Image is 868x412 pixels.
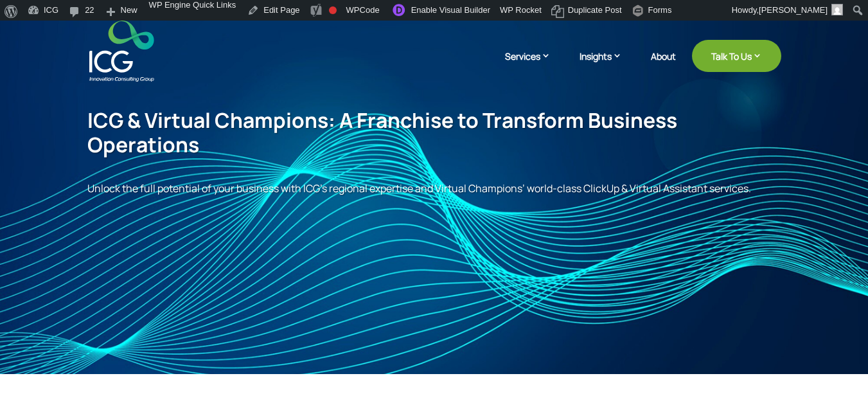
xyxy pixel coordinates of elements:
span: 22 [85,5,94,26]
span: [PERSON_NAME] [759,5,828,15]
a: Insights [580,49,635,82]
span: New [121,5,137,26]
div: Focus keyphrase not set [329,6,337,14]
span: Duplicate Post [568,5,622,26]
a: About [651,51,676,82]
iframe: Chat Widget [804,350,868,412]
span: Forms [648,5,672,26]
span: ICG & Virtual Champions: A Franchise to Transform Business Operations [87,106,677,159]
a: Talk To Us [692,40,781,72]
span: Unlock the full potential of your business with ICG’s regional expertise and Virtual Champions’ w... [87,181,751,195]
a: Services [505,49,563,82]
img: ICG [89,21,154,82]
